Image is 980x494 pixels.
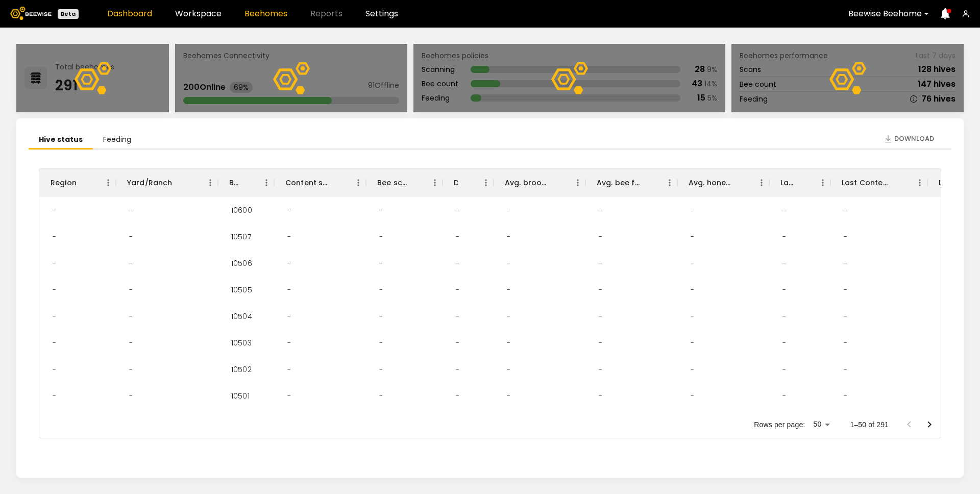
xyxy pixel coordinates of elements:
[458,176,472,190] button: Sort
[279,303,299,330] div: -
[499,409,519,436] div: -
[279,409,299,436] div: -
[682,409,702,436] div: -
[121,303,141,330] div: -
[733,176,748,190] button: Sort
[121,197,141,224] div: -
[774,277,794,303] div: -
[279,197,299,224] div: -
[774,250,794,277] div: -
[371,250,391,277] div: -
[285,168,330,197] div: Content scan hives
[371,409,391,436] div: -
[682,197,702,224] div: -
[591,197,610,224] div: -
[371,383,391,409] div: -
[58,9,79,19] div: Beta
[774,330,794,356] div: -
[121,250,141,277] div: -
[830,168,927,197] div: Last Content Scan
[448,409,468,436] div: -
[121,224,141,250] div: -
[809,417,834,432] div: 50
[29,131,93,150] li: Hive status
[836,330,855,356] div: -
[795,176,809,190] button: Sort
[933,250,952,277] div: -
[121,383,141,409] div: -
[478,175,494,190] button: Menu
[371,330,391,356] div: -
[677,168,769,197] div: Avg. honey frames
[550,176,564,190] button: Sort
[77,176,91,190] button: Sort
[591,277,610,303] div: -
[203,175,218,190] button: Menu
[836,224,855,250] div: -
[836,356,855,383] div: -
[933,303,952,330] div: -
[836,303,855,330] div: -
[377,168,407,197] div: Bee scan hives
[443,168,494,197] div: Dead hives
[44,250,64,277] div: -
[769,168,830,197] div: Larvae
[10,7,52,20] img: Beewise logo
[591,330,610,356] div: -
[44,383,64,409] div: -
[448,250,468,277] div: -
[238,176,253,190] button: Sort
[310,10,342,18] span: Reports
[121,277,141,303] div: -
[44,356,64,383] div: -
[218,168,274,197] div: BH ID
[836,250,855,277] div: -
[175,10,222,18] a: Workspace
[682,383,702,409] div: -
[121,356,141,383] div: -
[223,383,258,409] div: 10501
[44,409,64,436] div: -
[223,197,260,224] div: 10600
[774,197,794,224] div: -
[494,168,585,197] div: Avg. brood frames
[448,383,468,409] div: -
[448,356,468,383] div: -
[365,10,398,18] a: Settings
[107,10,152,18] a: Dashboard
[448,277,468,303] div: -
[259,175,274,190] button: Menu
[330,176,345,190] button: Sort
[371,277,391,303] div: -
[116,168,218,197] div: Yard/Ranch
[448,197,468,224] div: -
[127,168,173,197] div: Yard/Ranch
[597,168,642,197] div: Avg. bee frames
[499,383,519,409] div: -
[774,303,794,330] div: -
[499,250,519,277] div: -
[366,168,443,197] div: Bee scan hives
[448,330,468,356] div: -
[682,303,702,330] div: -
[454,168,458,197] div: Dead hives
[244,10,287,18] a: Beehomes
[499,197,519,224] div: -
[39,168,116,197] div: Region
[933,277,952,303] div: -
[448,303,468,330] div: -
[223,356,260,383] div: 10502
[407,176,421,190] button: Sort
[499,356,519,383] div: -
[101,175,116,190] button: Menu
[591,409,610,436] div: -
[591,224,610,250] div: -
[44,330,64,356] div: -
[371,303,391,330] div: -
[933,356,952,383] div: -
[933,197,952,224] div: -
[279,356,299,383] div: -
[279,277,299,303] div: -
[351,175,366,190] button: Menu
[279,383,299,409] div: -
